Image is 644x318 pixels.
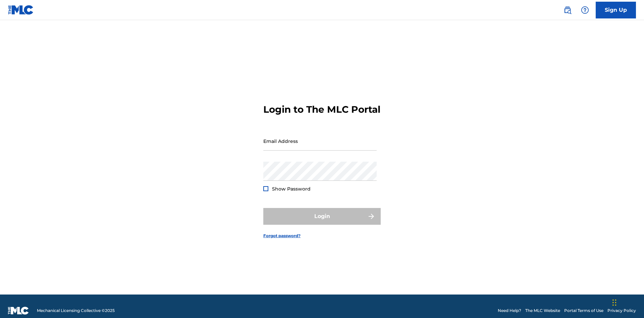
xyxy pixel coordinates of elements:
[561,3,574,17] a: Public Search
[8,307,29,315] img: logo
[578,3,592,17] div: Help
[610,286,644,318] iframe: Chat Widget
[498,308,521,314] a: Need Help?
[263,233,301,239] a: Forgot password?
[564,308,603,314] a: Portal Terms of Use
[8,5,34,15] img: MLC Logo
[525,308,560,314] a: The MLC Website
[563,6,572,14] img: search
[581,6,589,14] img: help
[37,308,115,314] span: Mechanical Licensing Collective © 2025
[263,104,380,115] h3: Login to The MLC Portal
[612,293,616,313] div: Drag
[272,186,311,192] span: Show Password
[607,308,636,314] a: Privacy Policy
[596,2,636,18] a: Sign Up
